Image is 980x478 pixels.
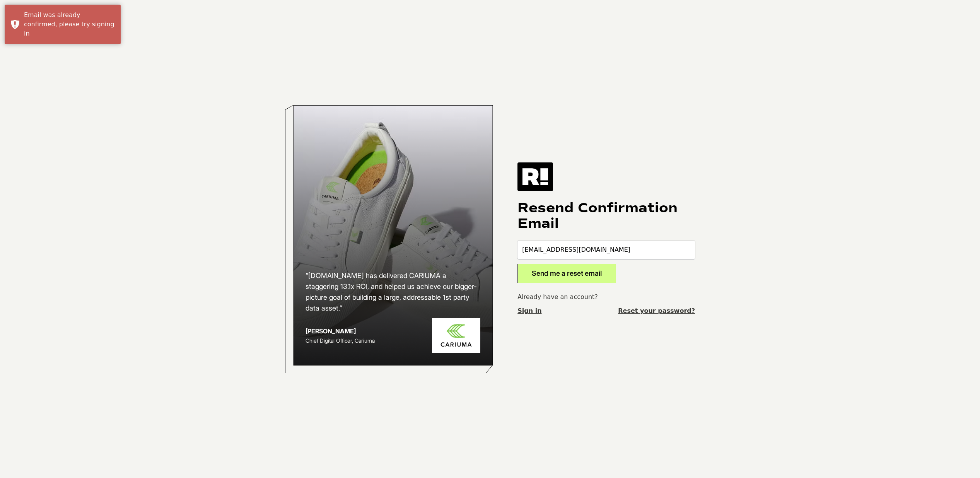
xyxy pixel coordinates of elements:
[517,264,616,283] button: Send me a reset email
[306,270,480,314] h2: “[DOMAIN_NAME] has delivered CARIUMA a staggering 13.1x ROI, and helped us achieve our bigger-pic...
[432,318,480,353] img: Cariuma
[517,162,553,191] img: Retention.com
[306,327,356,335] strong: [PERSON_NAME]
[517,306,541,316] a: Sign in
[517,200,695,231] h1: Resend Confirmation Email
[517,292,695,302] p: Already have an account?
[24,10,115,38] div: Email was already confirmed, please try signing in
[306,337,375,344] span: Chief Digital Officer, Cariuma
[618,306,695,316] a: Reset your password?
